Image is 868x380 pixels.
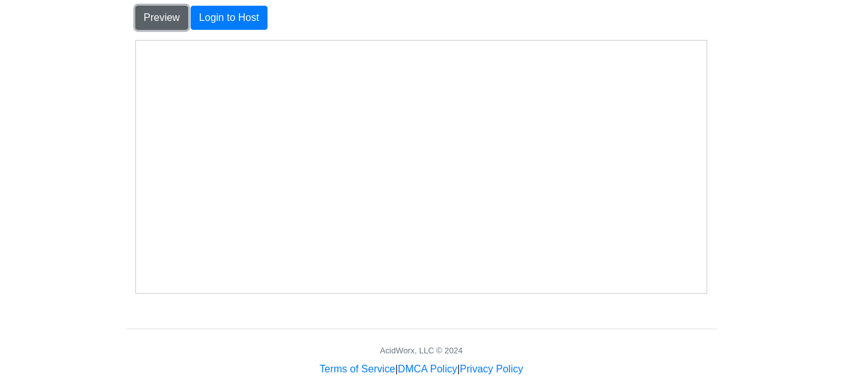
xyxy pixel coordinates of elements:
button: Preview [135,6,188,30]
a: Privacy Policy [460,364,524,374]
div: | | [320,362,523,377]
a: Terms of Service [320,364,395,374]
div: AcidWorx, LLC © 2024 [380,344,463,357]
button: Login to Host [191,6,267,30]
a: DMCA Policy [398,364,457,374]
